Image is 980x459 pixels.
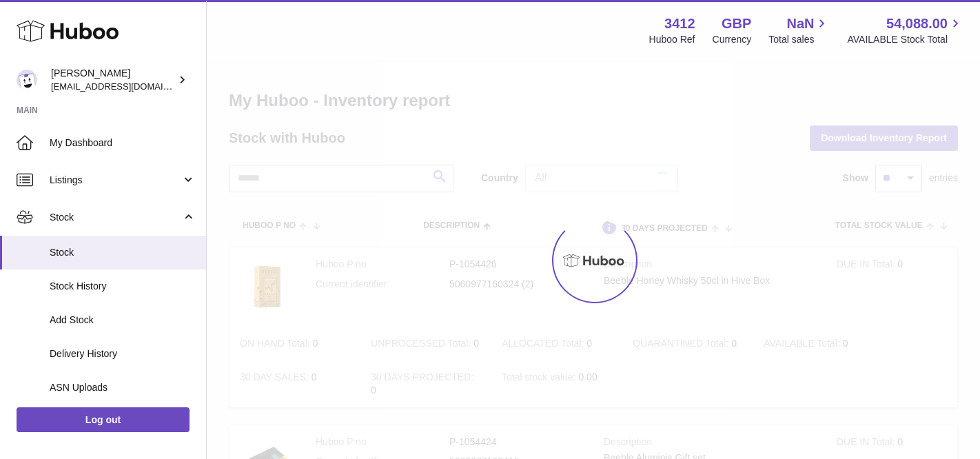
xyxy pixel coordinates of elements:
strong: GBP [722,14,751,33]
img: info@beeble.buzz [17,70,37,90]
div: Currency [713,33,752,46]
span: Stock [50,211,181,224]
span: AVAILABLE Stock Total [847,33,963,46]
span: Total sales [768,33,830,46]
span: Stock [50,246,196,259]
div: Huboo Ref [649,33,695,46]
span: [EMAIL_ADDRESS][DOMAIN_NAME] [51,81,203,92]
span: ASN Uploads [50,381,196,394]
strong: 3412 [664,14,695,33]
span: My Dashboard [50,136,196,150]
span: Delivery History [50,347,196,360]
span: NaN [786,14,814,33]
div: [PERSON_NAME] [51,67,175,93]
span: Listings [50,174,181,187]
a: 54,088.00 AVAILABLE Stock Total [847,14,963,46]
a: NaN Total sales [768,14,830,46]
a: Log out [17,407,190,432]
span: Add Stock [50,314,196,327]
span: Stock History [50,280,196,293]
span: 54,088.00 [886,14,948,33]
